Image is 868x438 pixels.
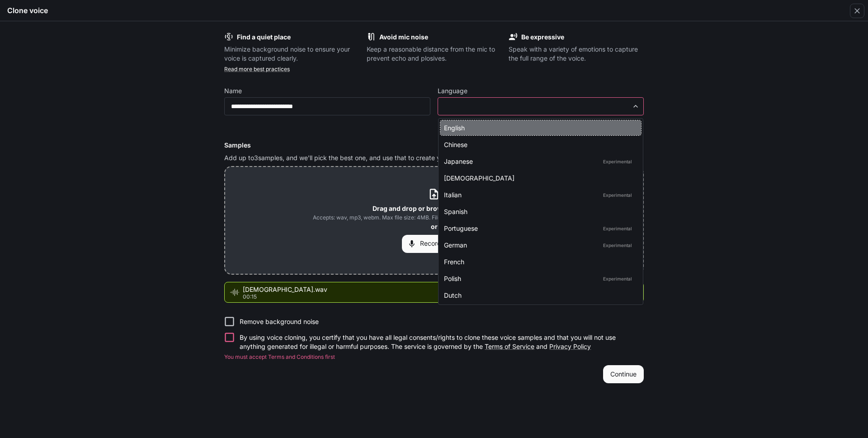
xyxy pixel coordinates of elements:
[601,275,634,283] p: Experimental
[444,140,634,149] div: Chinese
[444,240,634,250] div: German
[601,191,634,199] p: Experimental
[444,123,634,133] div: English
[444,157,634,166] div: Japanese
[444,274,634,283] div: Polish
[444,207,634,216] div: Spanish
[444,224,634,233] div: Portuguese
[444,257,634,267] div: French
[444,190,634,200] div: Italian
[601,241,634,249] p: Experimental
[601,224,634,233] p: Experimental
[601,157,634,166] p: Experimental
[444,173,634,183] div: [DEMOGRAPHIC_DATA]
[444,290,634,300] div: Dutch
